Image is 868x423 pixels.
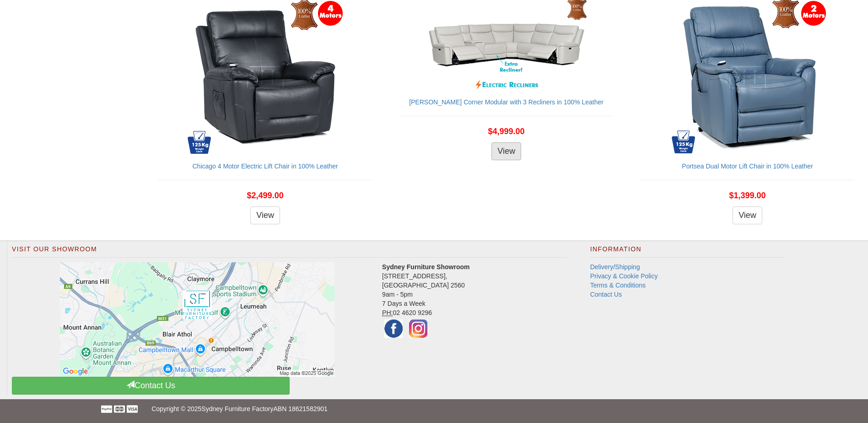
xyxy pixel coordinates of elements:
[151,399,717,418] p: Copyright © 2025 ABN 18621582901
[250,206,280,225] a: View
[382,309,393,317] abbr: Phone
[12,246,567,258] h2: Visit Our Showroom
[382,263,469,271] strong: Sydney Furniture Showroom
[590,272,658,280] a: Privacy & Cookie Policy
[590,291,622,298] a: Contact Us
[491,142,521,161] a: View
[382,317,405,340] img: Facebook
[12,377,290,395] a: Contact Us
[590,263,640,271] a: Delivery/Shipping
[192,163,338,170] a: Chicago 4 Motor Electric Lift Chair in 100% Leather
[729,191,766,200] span: $1,399.00
[590,246,784,258] h2: Information
[60,262,334,377] img: Click to activate map
[682,163,813,170] a: Portsea Dual Motor Lift Chair in 100% Leather
[247,191,284,200] span: $2,499.00
[19,262,375,377] a: Click to activate map
[733,206,762,225] a: View
[590,282,646,289] a: Terms & Conditions
[409,98,604,106] a: [PERSON_NAME] Corner Modular with 3 Recliners in 100% Leather
[201,405,273,412] a: Sydney Furniture Factory
[488,127,525,136] span: $4,999.00
[407,317,430,340] img: Instagram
